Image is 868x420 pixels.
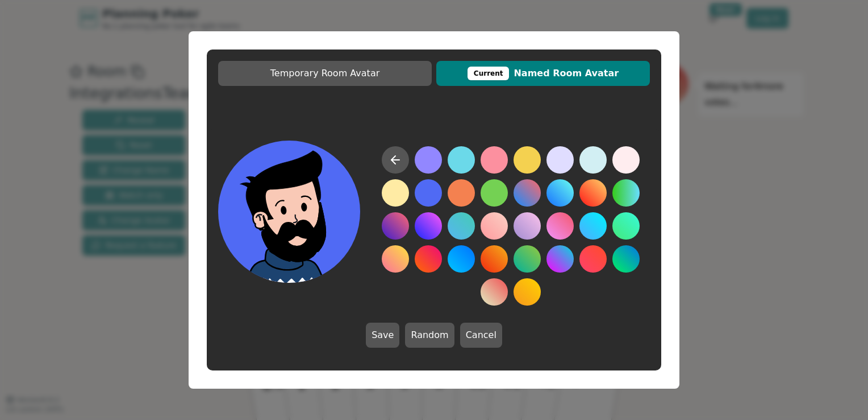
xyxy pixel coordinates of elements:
[436,61,650,86] button: CurrentNamed Room Avatar
[468,67,510,80] div: This avatar will be displayed in dedicated rooms
[405,323,454,348] button: Random
[442,67,644,80] span: Named Room Avatar
[218,61,432,86] button: Temporary Room Avatar
[460,323,502,348] button: Cancel
[224,67,426,80] span: Temporary Room Avatar
[366,323,399,348] button: Save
